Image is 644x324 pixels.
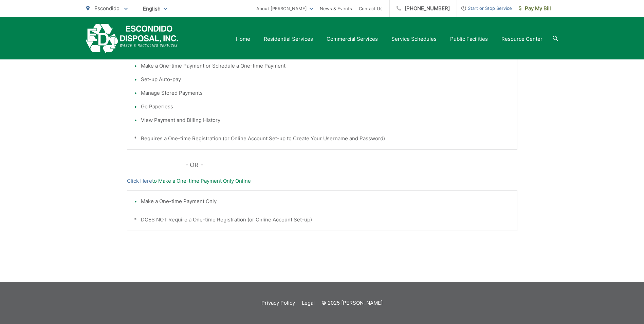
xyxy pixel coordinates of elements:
[320,4,352,13] a: News & Events
[261,299,295,307] a: Privacy Policy
[134,134,510,143] p: * Requires a One-time Registration (or Online Account Set-up to Create Your Username and Password)
[127,177,152,185] a: Click Here
[321,299,383,307] p: © 2025 [PERSON_NAME]
[141,103,510,111] li: Go Paperless
[185,160,517,170] p: - OR -
[141,75,510,84] li: Set-up Auto-pay
[256,4,313,13] a: About [PERSON_NAME]
[450,35,488,43] a: Public Facilities
[264,35,313,43] a: Residential Services
[141,116,510,124] li: View Payment and Billing History
[127,177,517,185] p: to Make a One-time Payment Only Online
[302,299,315,307] a: Legal
[519,4,551,13] span: Pay My Bill
[141,62,510,70] li: Make a One-time Payment or Schedule a One-time Payment
[94,5,119,12] span: Escondido
[141,197,510,205] li: Make a One-time Payment Only
[501,35,542,43] a: Resource Center
[134,216,510,224] p: * DOES NOT Require a One-time Registration (or Online Account Set-up)
[327,35,378,43] a: Commercial Services
[86,24,178,54] a: EDCD logo. Return to the homepage.
[138,3,172,15] span: English
[236,35,250,43] a: Home
[359,4,383,13] a: Contact Us
[391,35,437,43] a: Service Schedules
[141,89,510,97] li: Manage Stored Payments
